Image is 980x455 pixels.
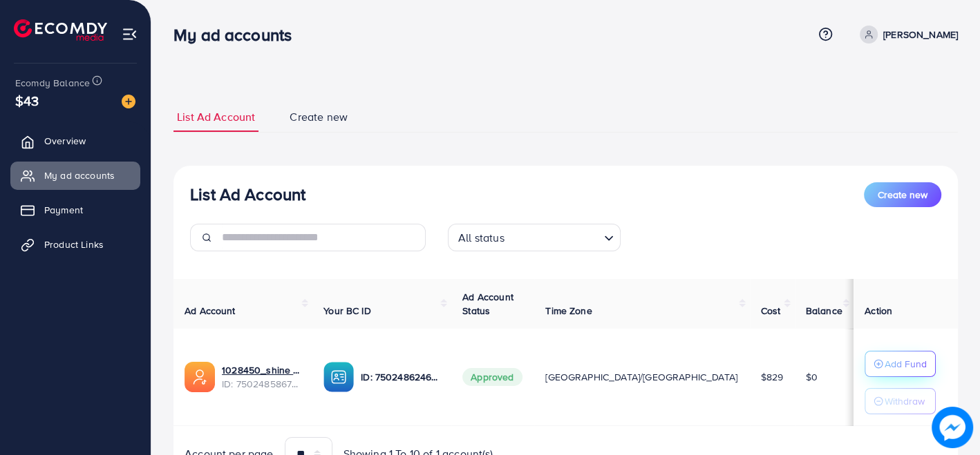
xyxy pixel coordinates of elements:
[865,351,936,377] button: Add Fund
[462,290,513,318] span: Ad Account Status
[885,393,925,409] p: Withdraw
[885,356,927,372] p: Add Fund
[448,224,621,251] div: Search for option
[865,388,936,414] button: Withdraw
[761,370,784,384] span: $829
[177,109,255,125] span: List Ad Account
[44,238,104,251] span: Product Links
[865,304,892,318] span: Action
[883,26,958,43] p: [PERSON_NAME]
[462,368,522,386] span: Approved
[14,19,107,41] img: logo
[122,95,135,108] img: image
[10,162,140,189] a: My ad accounts
[455,228,507,248] span: All status
[864,182,941,207] button: Create new
[122,26,138,42] img: menu
[361,369,440,385] p: ID: 7502486246770786320
[509,225,599,248] input: Search for option
[854,26,958,43] a: [PERSON_NAME]
[173,25,303,45] h3: My ad accounts
[878,188,927,202] span: Create new
[932,407,973,448] img: image
[545,370,737,384] span: [GEOGRAPHIC_DATA]/[GEOGRAPHIC_DATA]
[185,362,215,392] img: ic-ads-acc.e4c84228.svg
[222,377,301,391] span: ID: 7502485867387338759
[185,304,236,318] span: Ad Account
[323,362,354,392] img: ic-ba-acc.ded83a64.svg
[44,168,115,182] span: My ad accounts
[761,304,781,318] span: Cost
[545,304,592,318] span: Time Zone
[44,134,86,148] span: Overview
[323,304,371,318] span: Your BC ID
[10,196,140,224] a: Payment
[222,363,301,377] a: 1028450_shine appeal_1746808772166
[10,231,140,258] a: Product Links
[290,109,348,125] span: Create new
[806,304,842,318] span: Balance
[806,370,818,384] span: $0
[15,76,90,90] span: Ecomdy Balance
[10,127,140,155] a: Overview
[15,90,39,110] span: $43
[190,184,305,204] h3: List Ad Account
[222,363,301,391] div: <span class='underline'>1028450_shine appeal_1746808772166</span></br>7502485867387338759
[44,203,83,217] span: Payment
